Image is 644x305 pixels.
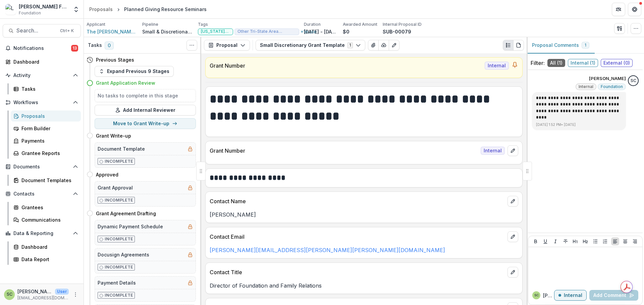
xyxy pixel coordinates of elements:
[205,57,523,78] a: Grant NumberInternal
[561,237,570,245] button: Strike
[59,27,75,34] div: Ctrl + K
[3,188,81,199] button: Open Contacts
[13,231,70,236] span: Data & Reporting
[105,236,133,242] p: Incomplete
[142,21,158,27] p: Pipeline
[11,202,81,213] a: Grantees
[564,293,582,298] p: Internal
[55,289,69,295] p: User
[551,237,559,245] button: Italicize
[3,24,81,37] button: Search...
[11,254,81,265] a: Data Report
[3,70,81,81] button: Open Activity
[105,197,133,203] p: Incomplete
[13,58,75,65] div: Dashboard
[96,171,118,178] h4: Approved
[601,84,623,89] span: Foundation
[95,66,174,77] button: Expand Previous 9 Stages
[601,59,633,67] span: External ( 0 )
[513,40,524,51] button: PDF view
[13,164,70,170] span: Documents
[21,137,75,144] div: Payments
[343,21,377,27] p: Awarded Amount
[105,42,114,50] span: 0
[21,204,75,211] div: Grantees
[186,40,197,51] button: Toggle View Cancelled Tasks
[201,29,230,34] span: [US_STATE][GEOGRAPHIC_DATA]
[368,40,379,51] button: View Attached Files
[532,237,540,245] button: Bold
[581,237,589,245] button: Heading 2
[612,3,625,16] button: Partners
[71,45,78,52] span: 13
[591,237,599,245] button: Bullet List
[11,241,81,252] a: Dashboard
[304,21,321,27] p: Duration
[611,237,619,245] button: Align Left
[87,4,115,14] a: Proposals
[95,118,196,129] button: Move to Grant Write-up
[210,62,482,70] p: Grant Number
[389,40,399,51] button: Edit as form
[210,247,445,253] a: [PERSON_NAME][EMAIL_ADDRESS][PERSON_NAME][PERSON_NAME][DOMAIN_NAME]
[11,148,81,159] a: Grantee Reports
[485,62,509,70] span: Internal
[105,158,133,164] p: Incomplete
[210,197,505,205] p: Contact Name
[71,291,79,299] button: More
[21,256,75,263] div: Data Report
[16,27,56,34] span: Search...
[21,125,75,132] div: Form Builder
[21,150,75,157] div: Grantee Reports
[507,267,518,278] button: edit
[543,292,554,299] p: [PERSON_NAME]
[383,28,411,35] p: SUB-00079
[204,40,250,51] button: Proposal
[536,122,622,127] p: [DATE] 1:52 PM • [DATE]
[21,112,75,120] div: Proposals
[3,228,81,239] button: Open Data & Reporting
[11,175,81,186] a: Document Templates
[13,46,71,51] span: Notifications
[628,3,641,16] button: Get Help
[507,145,518,156] button: edit
[87,4,209,14] nav: breadcrumb
[98,251,149,258] h5: Docusign Agreements
[210,233,505,241] p: Contact Email
[210,282,518,290] p: Director of Foundation and Family Relations
[301,28,317,35] button: +1more
[541,237,549,245] button: Underline
[87,21,105,27] p: Applicant
[210,211,518,219] p: [PERSON_NAME]
[13,73,70,78] span: Activity
[21,85,75,92] div: Tasks
[304,28,337,35] p: [DATE] - [DATE]
[105,264,133,270] p: Incomplete
[98,223,163,230] h5: Dynamic Payment Schedule
[527,37,595,54] button: Proposal Comments
[237,29,296,34] span: Other Tri-State Area ([GEOGRAPHIC_DATA] & [GEOGRAPHIC_DATA])
[554,290,587,301] button: Internal
[13,191,70,197] span: Contacts
[13,100,70,105] span: Workflows
[19,10,41,16] span: Foundation
[571,237,579,245] button: Heading 1
[210,147,478,155] p: Grant Number
[481,147,505,155] span: Internal
[585,43,586,48] span: 1
[98,145,145,152] h5: Document Template
[383,21,422,27] p: Internal Proposal ID
[71,3,81,16] button: Open entity switcher
[124,6,207,13] div: Planned Giving Resource Seminars
[534,294,539,297] div: Sandra Ching
[98,92,193,99] h5: No tasks to complete in this stage
[3,56,81,67] a: Dashboard
[142,28,193,35] p: Small & Discretionary Grant Pipeline
[210,268,505,276] p: Contact Title
[96,210,156,217] h4: Grant Agreement Drafting
[11,110,81,122] a: Proposals
[568,59,598,67] span: Internal ( 1 )
[87,28,137,35] a: The [PERSON_NAME] Center for the Blind
[7,292,12,297] div: Sandra Ching
[17,295,69,301] p: [EMAIL_ADDRESS][DOMAIN_NAME]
